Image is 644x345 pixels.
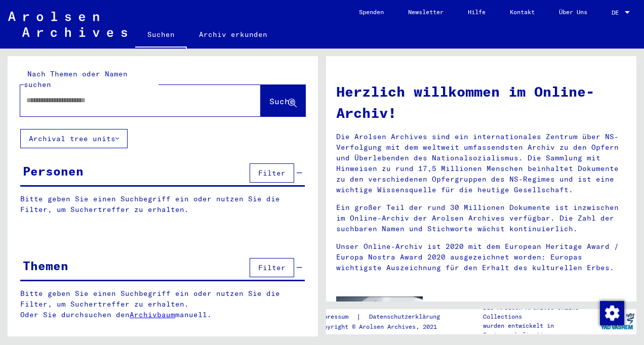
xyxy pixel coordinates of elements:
[258,168,286,178] span: Filter
[258,263,286,272] span: Filter
[250,163,294,183] button: Filter
[250,258,294,277] button: Filter
[483,303,597,321] p: Die Arolsen Archives Online-Collections
[20,129,128,148] button: Archival tree units
[8,12,127,37] img: Arolsen_neg.svg
[336,202,626,234] p: Ein großer Teil der rund 30 Millionen Dokumente ist inzwischen im Online-Archiv der Arolsen Archi...
[187,22,279,47] a: Archiv erkunden
[336,296,423,343] img: video.jpg
[316,312,452,322] div: |
[269,96,295,106] span: Suche
[261,85,305,116] button: Suche
[598,309,636,334] img: yv_logo.png
[336,81,626,123] h1: Herzlich willkommen im Online-Archiv!
[20,194,305,215] p: Bitte geben Sie einen Suchbegriff ein oder nutzen Sie die Filter, um Suchertreffer zu erhalten.
[23,162,84,180] div: Personen
[600,301,624,325] img: Zustimmung ändern
[316,312,356,322] a: Impressum
[135,22,187,49] a: Suchen
[24,69,128,89] mat-label: Nach Themen oder Namen suchen
[336,132,626,195] p: Die Arolsen Archives sind ein internationales Zentrum über NS-Verfolgung mit dem weltweit umfasse...
[130,310,175,319] a: Archivbaum
[336,241,626,273] p: Unser Online-Archiv ist 2020 mit dem European Heritage Award / Europa Nostra Award 2020 ausgezeic...
[23,256,68,275] div: Themen
[483,321,597,339] p: wurden entwickelt in Partnerschaft mit
[612,9,623,16] span: DE
[361,312,452,322] a: Datenschutzerklärung
[20,288,305,320] p: Bitte geben Sie einen Suchbegriff ein oder nutzen Sie die Filter, um Suchertreffer zu erhalten. O...
[316,322,452,331] p: Copyright © Arolsen Archives, 2021
[599,300,624,325] div: Zustimmung ändern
